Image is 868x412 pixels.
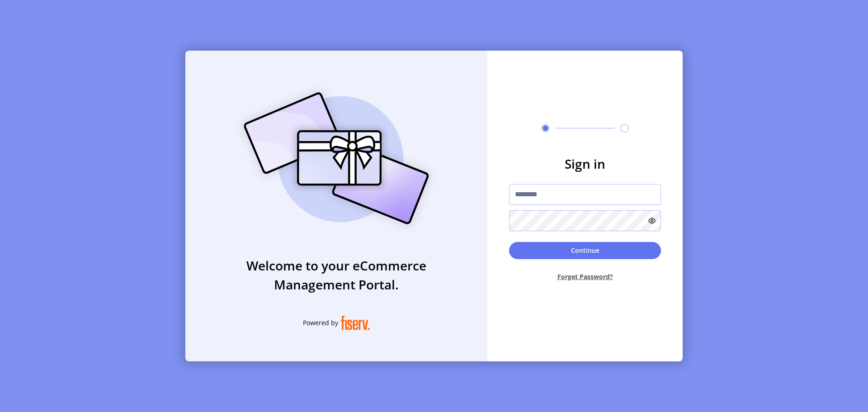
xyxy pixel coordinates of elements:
[230,82,443,234] img: card_Illustration.svg
[509,242,661,259] button: Continue
[303,318,338,327] span: Powered by
[509,265,661,289] button: Forget Password?
[185,256,487,294] h3: Welcome to your eCommerce Management Portal.
[509,154,661,173] h3: Sign in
